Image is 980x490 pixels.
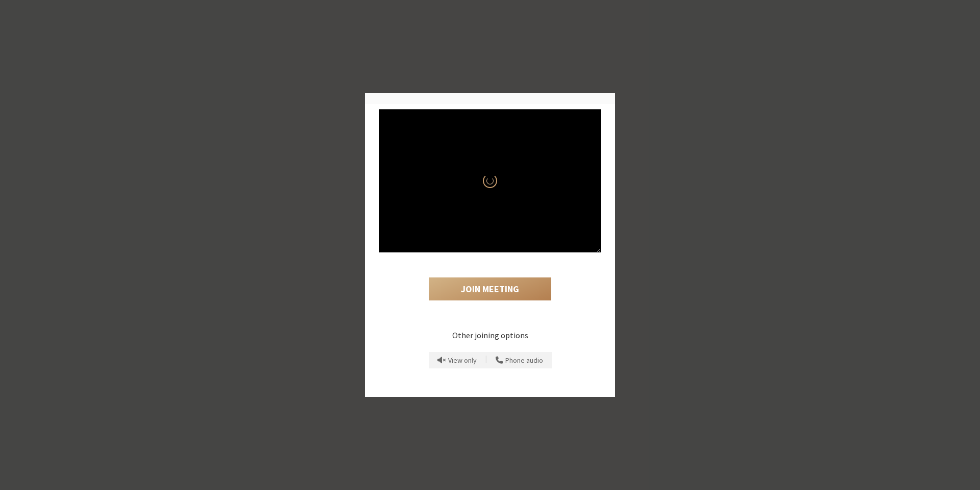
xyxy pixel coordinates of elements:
button: Join Meeting [429,277,551,301]
span: Phone audio [505,357,543,364]
button: Prevent echo when there is already an active mic and speaker in the room. [434,352,480,368]
span: View only [448,357,477,364]
p: Other joining options [379,329,601,341]
button: Use your phone for mic and speaker while you view the meeting on this device. [492,352,547,368]
span: | [485,354,487,367]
